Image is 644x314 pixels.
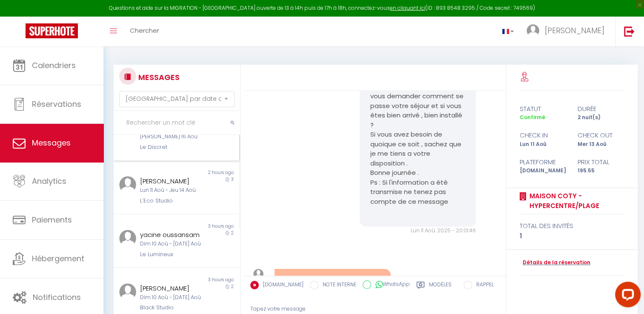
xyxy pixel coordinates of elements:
[32,137,71,148] span: Messages
[33,292,81,303] span: Notifications
[119,176,136,193] img: ...
[520,231,624,241] div: 1
[545,25,604,36] span: [PERSON_NAME]
[231,176,234,183] span: 3
[259,281,303,290] label: [DOMAIN_NAME]
[514,167,572,175] div: [DOMAIN_NAME]
[253,269,263,279] img: ...
[231,283,234,290] span: 2
[176,169,239,176] div: 2 hours ago
[520,259,590,267] a: Détails de la réservation
[370,168,466,178] p: Bonne journée .
[140,186,202,194] div: Lun 11 Aoû - Jeu 14 Aoû
[32,253,84,264] span: Hébergement
[123,17,166,46] a: Chercher
[370,130,466,168] p: Si vous avez besoin de quoique ce soit , sachez que je me tiens a votre disposition .
[520,17,615,46] a: ... [PERSON_NAME]
[360,227,476,235] div: Lun 11 Aoû. 2025 - 20:01:46
[572,167,630,175] div: 195.55
[140,176,202,186] div: [PERSON_NAME]
[140,197,202,205] div: L'Eco Studio
[514,157,572,167] div: Plateforme
[32,60,76,71] span: Calendriers
[140,283,202,294] div: [PERSON_NAME]
[390,4,425,11] a: en cliquant ici
[572,140,630,148] div: Mer 13 Aoû
[32,99,81,109] span: Réservations
[514,140,572,148] div: Lun 11 Aoû
[514,104,572,114] div: statut
[572,130,630,140] div: check out
[572,114,630,122] div: 2 nuit(s)
[371,280,410,290] label: WhatsApp
[370,82,466,130] p: Juste un petit message pour vous demander comment se passe votre séjour et si vous êtes bien arri...
[119,283,136,300] img: ...
[140,230,202,240] div: yacine oussansam
[429,281,452,291] label: Modèles
[231,230,234,236] span: 2
[119,230,136,247] img: ...
[520,114,545,121] span: Confirmé
[140,303,202,312] div: Black Studio
[26,23,78,38] img: Super Booking
[624,26,635,37] img: logout
[140,240,202,248] div: Dim 10 Aoû - [DATE] Aoû
[514,130,572,140] div: check in
[572,157,630,167] div: Prix total
[32,176,66,186] span: Analytics
[114,111,240,135] input: Rechercher un mot clé
[140,250,202,259] div: Le Lumineux
[520,221,624,231] div: total des invités
[608,278,644,314] iframe: LiveChat chat widget
[472,281,494,290] label: RAPPEL
[318,281,356,290] label: NOTE INTERNE
[130,26,159,35] span: Chercher
[527,191,624,211] a: Maison Coty - Hypercentre/Plage
[527,24,539,37] img: ...
[140,143,202,151] div: Le Discret
[370,178,466,207] p: Ps : Si l'information a été transmise ne tenez pas compte de ce message
[176,277,239,283] div: 3 hours ago
[176,223,239,230] div: 3 hours ago
[136,68,180,87] h3: MESSAGES
[140,294,202,302] div: Dim 10 Aoû - [DATE] Aoû
[32,214,72,225] span: Paiements
[572,104,630,114] div: durée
